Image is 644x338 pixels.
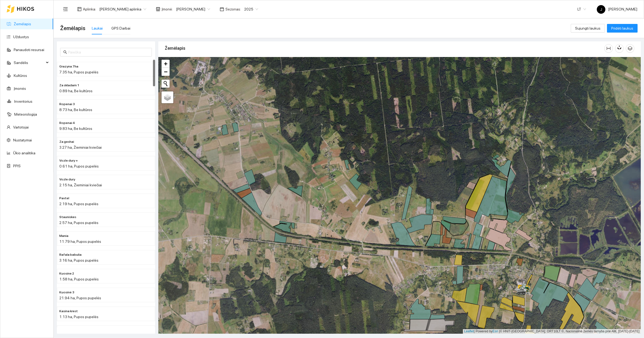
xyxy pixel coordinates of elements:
span: shop [156,7,160,11]
span: | [499,329,500,333]
span: Sujungti laukus [575,25,601,31]
span: Kasina krest [59,309,78,314]
span: Mania [59,233,68,239]
span: Kuosinė 3 [59,290,74,295]
span: Jerzy Gvozdovič [176,5,210,13]
button: Sujungti laukus [571,24,605,33]
span: Ropenai 4 [59,120,75,126]
button: menu-fold [60,4,71,15]
span: 21.94 ha, Pupos pupelės [59,296,101,300]
a: Vartotojai [13,125,29,129]
a: Nustatymai [13,138,32,142]
button: Initiate a new search [162,80,170,88]
span: 3.27 ha, Žieminiai kviečiai [59,145,102,150]
a: Zoom in [162,60,170,68]
span: Žemėlapis [60,24,85,33]
span: 2.19 ha, Pupos pupelės [59,202,98,206]
span: [PERSON_NAME] [597,7,637,11]
span: Aplinka : [83,6,96,12]
span: + [164,60,167,67]
div: GPS Darbai [111,25,130,31]
span: 0.89 ha, Be kultūros [59,89,93,93]
span: 2.15 ha, Žieminiai kviečiai [59,183,102,187]
a: Leaflet [464,329,474,333]
span: Vozle dury + [59,158,78,163]
div: | Powered by © HNIT-[GEOGRAPHIC_DATA]; ORT10LT ©, Nacionalinė žemės tarnyba prie AM, [DATE]-[DATE] [463,329,641,334]
a: Kultūros [14,73,27,78]
a: Žemėlapis [14,22,31,26]
span: Stauniskes [59,215,76,220]
a: Esri [493,329,498,333]
span: Pridėti laukus [611,25,633,31]
span: J [600,5,602,14]
span: layout [77,7,82,11]
div: Žemėlapis [165,41,604,56]
a: Panaudoti resursai [14,48,44,52]
span: column-width [605,46,613,51]
button: Pridėti laukus [607,24,638,33]
span: Sezonas : [225,6,241,12]
div: Laukai [92,25,103,31]
input: Paieška [68,49,149,55]
span: 2025 [244,5,258,13]
span: Ropenai 3 [59,102,75,107]
a: Meteorologija [14,112,37,116]
span: 7.35 ha, Pupos pupelės [59,70,98,74]
span: Pavtel [59,196,69,201]
a: Inventorius [14,99,32,104]
span: LT [577,5,586,13]
span: 0.61 ha, Pupos pupelės [59,164,99,168]
span: menu-fold [63,7,68,12]
button: column-width [604,44,613,53]
span: Vozle dury [59,177,75,182]
span: Za skladam 1 [59,83,79,88]
span: Kuosine 2 [59,271,74,276]
span: Grazyna 7ha [59,64,78,69]
span: Įmonė : [162,6,173,12]
a: Užduotys [13,35,29,39]
span: 9.83 ha, Be kultūros [59,126,92,131]
span: calendar [220,7,224,11]
a: Ūkio analitika [13,151,35,155]
span: Sandėlis [14,57,44,68]
a: Zoom out [162,68,170,76]
span: 1.58 ha, Pupos pupelės [59,277,99,281]
span: 1.13 ha, Pupos pupelės [59,315,98,319]
a: PPIS [13,164,21,168]
a: Įmonės [14,86,26,91]
span: 3.16 ha, Pupos pupelės [59,258,98,262]
span: Rafala babulia [59,252,82,257]
span: search [63,50,67,54]
a: Pridėti laukus [607,26,638,30]
a: Sujungti laukus [571,26,605,30]
a: Layers [162,91,173,103]
span: − [164,68,167,75]
span: Jerzy Gvozdovicz aplinka [99,5,146,13]
span: 2.57 ha, Pupos pupelės [59,220,98,225]
span: 11.79 ha, Pupos pupelės [59,239,101,244]
span: 8.73 ha, Be kultūros [59,108,92,112]
span: Za geshai [59,139,74,144]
